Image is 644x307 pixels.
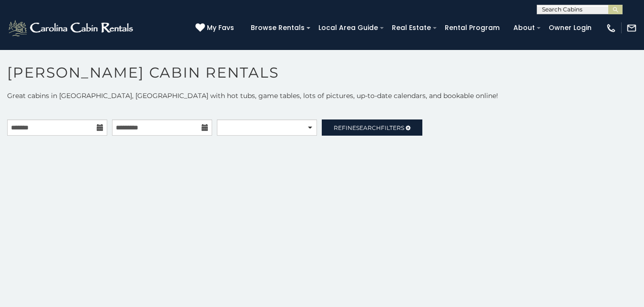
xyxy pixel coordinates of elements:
[314,20,383,35] a: Local Area Guide
[626,23,637,33] img: mail-regular-white.png
[246,20,309,35] a: Browse Rentals
[322,119,422,136] a: RefineSearchFilters
[356,124,381,131] span: Search
[440,20,504,35] a: Rental Program
[544,20,596,35] a: Owner Login
[387,20,436,35] a: Real Estate
[195,23,236,33] a: My Favs
[606,23,616,33] img: phone-regular-white.png
[207,23,234,33] span: My Favs
[7,19,136,38] img: White-1-2.png
[509,20,540,35] a: About
[334,124,404,131] span: Refine Filters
